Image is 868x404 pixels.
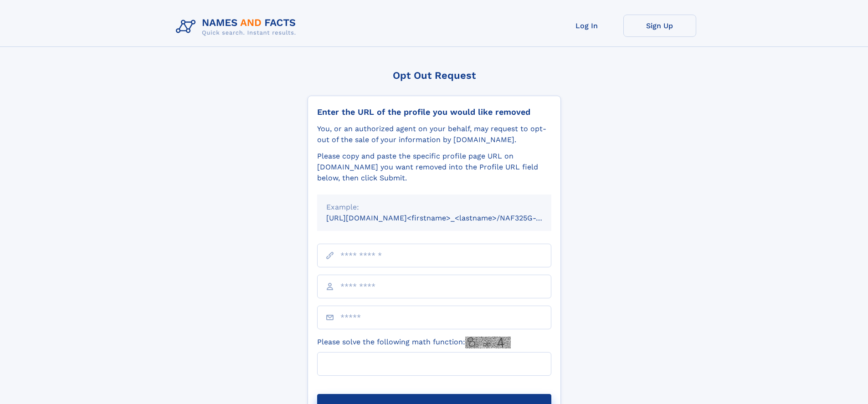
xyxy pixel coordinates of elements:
[317,107,551,117] div: Enter the URL of the profile you would like removed
[317,337,511,348] label: Please solve the following math function:
[326,202,542,213] div: Example:
[172,15,303,39] img: Logo Names and Facts
[308,70,561,81] div: Opt Out Request
[317,151,551,184] div: Please copy and paste the specific profile page URL on [DOMAIN_NAME] you want removed into the Pr...
[317,123,551,145] div: You, or an authorized agent on your behalf, may request to opt-out of the sale of your informatio...
[623,15,696,37] a: Sign Up
[326,214,569,222] small: [URL][DOMAIN_NAME]<firstname>_<lastname>/NAF325G-xxxxxxxx
[550,15,623,37] a: Log In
